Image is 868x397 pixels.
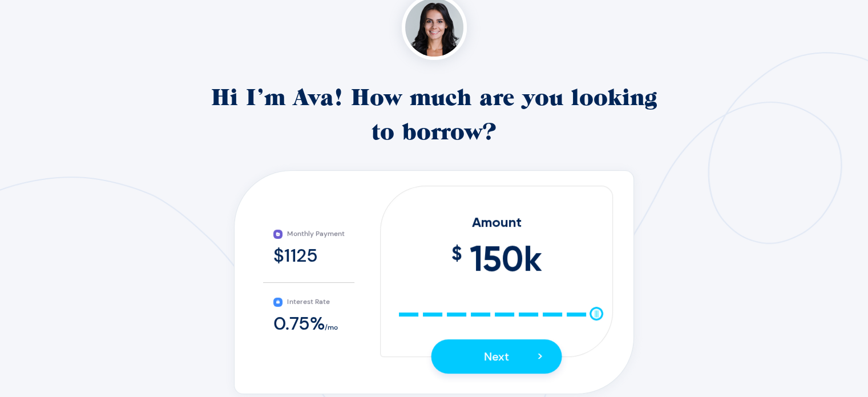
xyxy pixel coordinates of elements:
span: Interest Rate [287,298,329,307]
div: $1125 [273,243,344,267]
span: /mo [324,323,337,332]
span: Amount [471,214,521,230]
span: 0.75 % [273,311,324,335]
span: $ [451,232,461,285]
button: Next> [431,339,562,374]
span: > [536,347,542,366]
span: 150 k [469,232,542,285]
span: Monthly Payment [287,230,344,239]
p: Hi I’m Ava! How much are you looking to borrow? [210,80,658,149]
span: Next [484,349,509,364]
